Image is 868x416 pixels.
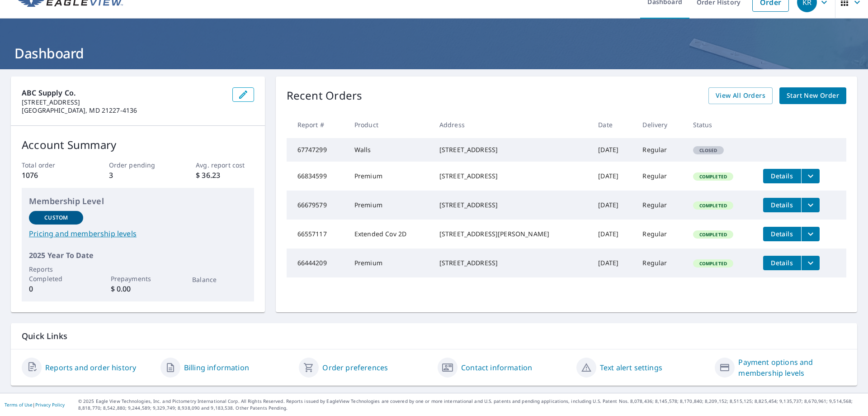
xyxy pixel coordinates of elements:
[769,172,796,180] span: Details
[5,402,65,407] p: |
[22,170,80,181] p: 1076
[287,111,347,138] th: Report #
[591,249,635,277] td: [DATE]
[22,160,80,170] p: Total order
[287,138,347,162] td: 67747299
[192,275,246,284] p: Balance
[78,398,863,411] p: © 2025 Eagle View Technologies, Inc. and Pictometry International Corp. All Rights Reserved. Repo...
[109,160,167,170] p: Order pending
[635,249,685,277] td: Regular
[22,98,225,106] p: [STREET_ADDRESS]
[635,191,685,220] td: Regular
[287,87,363,104] p: Recent Orders
[763,198,801,212] button: detailsBtn-66679579
[763,169,801,183] button: detailsBtn-66834599
[694,147,723,153] span: Closed
[22,87,225,98] p: ABC Supply Co.
[738,357,846,378] a: Payment options and membership levels
[29,228,247,239] a: Pricing and membership levels
[769,258,796,267] span: Details
[35,402,65,408] a: Privacy Policy
[347,220,432,249] td: Extended Cov 2D
[769,230,796,238] span: Details
[22,106,225,115] p: [GEOGRAPHIC_DATA], MD 21227-4136
[694,173,732,180] span: Completed
[347,191,432,220] td: Premium
[287,220,347,249] td: 66557117
[591,111,635,138] th: Date
[287,191,347,220] td: 66679579
[29,195,247,207] p: Membership Level
[29,250,247,261] p: 2025 Year To Date
[347,162,432,191] td: Premium
[801,169,820,183] button: filesDropdownBtn-66834599
[45,362,136,373] a: Reports and order history
[635,162,685,191] td: Regular
[591,191,635,220] td: [DATE]
[347,138,432,162] td: Walls
[439,145,584,154] div: [STREET_ADDRESS]
[694,231,732,238] span: Completed
[347,249,432,277] td: Premium
[439,230,584,239] div: [STREET_ADDRESS][PERSON_NAME]
[184,362,249,373] a: Billing information
[439,258,584,268] div: [STREET_ADDRESS]
[287,162,347,191] td: 66834599
[779,87,846,104] a: Start New Order
[439,172,584,181] div: [STREET_ADDRESS]
[716,90,765,101] span: View All Orders
[109,170,167,181] p: 3
[694,202,732,209] span: Completed
[801,227,820,241] button: filesDropdownBtn-66557117
[686,111,756,138] th: Status
[694,260,732,267] span: Completed
[591,220,635,249] td: [DATE]
[763,256,801,270] button: detailsBtn-66444209
[432,111,591,138] th: Address
[763,227,801,241] button: detailsBtn-66557117
[801,256,820,270] button: filesDropdownBtn-66444209
[111,274,165,283] p: Prepayments
[44,214,68,222] p: Custom
[347,111,432,138] th: Product
[287,249,347,277] td: 66444209
[196,170,254,181] p: $ 36.23
[439,201,584,210] div: [STREET_ADDRESS]
[591,162,635,191] td: [DATE]
[461,362,532,373] a: Contact information
[111,283,165,294] p: $ 0.00
[708,87,773,104] a: View All Orders
[11,44,857,62] h1: Dashboard
[29,264,83,283] p: Reports Completed
[22,330,846,342] p: Quick Links
[591,138,635,162] td: [DATE]
[787,90,839,101] span: Start New Order
[29,283,83,294] p: 0
[635,138,685,162] td: Regular
[600,362,662,373] a: Text alert settings
[769,201,796,209] span: Details
[801,198,820,212] button: filesDropdownBtn-66679579
[635,111,685,138] th: Delivery
[196,160,254,170] p: Avg. report cost
[5,402,33,408] a: Terms of Use
[22,137,254,153] p: Account Summary
[635,220,685,249] td: Regular
[322,362,388,373] a: Order preferences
